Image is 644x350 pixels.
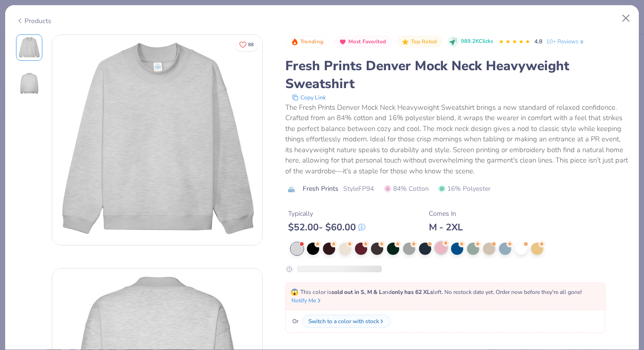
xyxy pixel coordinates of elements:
span: 4.8 [534,38,542,45]
button: Badge Button [334,36,391,48]
span: 84% Cotton [384,184,429,194]
div: Fresh Prints Denver Mock Neck Heavyweight Sweatshirt [285,57,628,93]
button: copy to clipboard [289,93,329,102]
span: Trending [300,39,323,44]
div: 4.8 Stars [499,34,531,49]
img: Back [18,72,40,95]
img: Front [52,35,262,245]
div: $ 52.00 - $ 60.00 [288,221,365,233]
button: Notify Me [291,296,322,305]
div: Products [16,16,51,26]
span: 😱 [290,288,298,297]
span: Style FP94 [343,184,374,194]
img: Top Rated sort [402,38,409,46]
a: 10+ Reviews [546,37,585,46]
strong: only has 62 XLs [392,288,433,296]
span: 989.2K Clicks [461,38,493,46]
button: Badge Button [286,36,329,48]
strong: sold out in S, M & L [331,288,382,296]
div: M - 2XL [429,221,463,233]
img: Most Favorited sort [339,38,346,46]
button: Like [235,38,258,51]
span: Top Rated [411,39,437,44]
div: Comes In [429,209,463,219]
span: 88 [248,42,254,47]
button: Close [617,9,635,27]
span: 16% Polyester [438,184,491,194]
button: Badge Button [397,36,442,48]
span: Fresh Prints [303,184,338,194]
img: brand logo [285,186,298,193]
span: This color is and left. No restock date yet. Order now before they're all gone! [290,288,582,296]
div: Switch to a color with stock [308,317,379,326]
div: Typically [288,209,365,219]
div: The Fresh Prints Denver Mock Neck Heavyweight Sweatshirt brings a new standard of relaxed confide... [285,102,628,177]
img: Front [18,36,40,59]
img: Trending sort [291,38,298,46]
button: Switch to a color with stock [302,315,391,328]
span: Most Favorited [348,39,386,44]
span: Or [290,317,298,326]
